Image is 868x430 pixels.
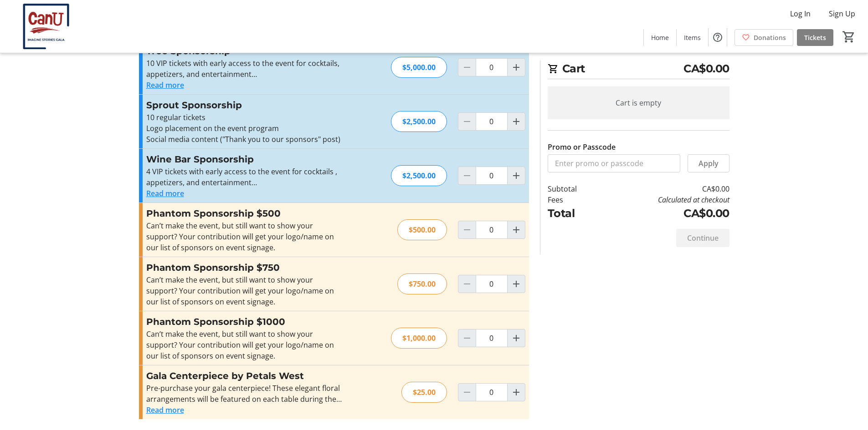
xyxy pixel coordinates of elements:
[600,205,729,222] td: CA$0.00
[508,329,525,347] button: Increment by one
[146,261,345,274] h3: Phantom Sponsorship $750
[548,194,601,205] td: Fees
[508,113,525,130] button: Increment by one
[548,205,601,222] td: Total
[783,6,818,21] button: Log In
[146,152,345,166] h3: Wine Bar Sponsorship
[476,275,508,293] input: Phantom Sponsorship $750 Quantity
[684,33,701,42] span: Items
[508,384,525,401] button: Increment by one
[476,167,508,185] input: Wine Bar Sponsorship Quantity
[476,221,508,239] input: Phantom Sponsorship $500 Quantity
[600,183,729,194] td: CA$0.00
[391,111,447,132] div: $2,500.00
[391,57,447,78] div: $5,000.00
[508,221,525,238] button: Increment by one
[391,165,447,186] div: $2,500.00
[146,80,184,91] button: Read more
[797,29,833,46] a: Tickets
[822,6,863,21] button: Sign Up
[146,58,345,80] p: 10 VIP tickets with early access to the event for cocktails, appetizers, and entertainment
[734,29,793,46] a: Donations
[146,98,345,112] h3: Sprout Sponsorship
[600,194,729,205] td: Calculated at checkout
[754,33,786,42] span: Donations
[146,134,345,145] p: Social media content ("Thank you to our sponsors" post)
[146,207,345,220] h3: Phantom Sponsorship $500
[508,59,525,76] button: Increment by one
[508,167,525,184] button: Increment by one
[146,166,345,188] p: 4 VIP tickets with early access to the event for cocktails , appetizers, and entertainment
[476,58,508,76] input: Tree Sponsorship Quantity
[146,329,345,361] div: Can’t make the event, but still want to show your support? Your contribution will get your logo/n...
[146,123,345,134] p: Logo placement on the event program
[146,315,345,329] h3: Phantom Sponsorship $1000
[146,274,345,307] div: Can’t make the event, but still want to show your support? Your contribution will get your logo/n...
[841,29,857,45] button: Cart
[548,183,601,194] td: Subtotal
[397,219,447,240] div: $500.00
[146,369,345,383] h3: Gala Centerpiece by Petals West
[688,154,729,172] button: Apply
[5,4,87,49] img: CanU Canada's Logo
[699,158,719,169] span: Apply
[391,328,447,349] div: $1,000.00
[508,275,525,293] button: Increment by one
[401,382,447,403] div: $25.00
[146,383,345,405] div: Pre-purchase your gala centerpiece! These elegant floral arrangements will be featured on each ta...
[677,29,708,46] a: Items
[476,112,508,131] input: Sprout Sponsorship Quantity
[146,405,184,415] button: Read more
[476,329,508,347] input: Phantom Sponsorship $1000 Quantity
[790,8,811,19] span: Log In
[476,383,508,401] input: Gala Centerpiece by Petals West Quantity
[651,33,669,42] span: Home
[644,29,676,46] a: Home
[146,188,184,199] button: Read more
[548,86,729,119] div: Cart is empty
[804,33,826,42] span: Tickets
[146,112,345,123] p: 10 regular tickets
[146,220,345,253] div: Can’t make the event, but still want to show your support? Your contribution will get your logo/n...
[548,142,616,152] label: Promo or Passcode
[683,61,729,77] span: CA$0.00
[548,61,729,79] h2: Cart
[397,273,447,294] div: $750.00
[709,28,727,46] button: Help
[829,8,855,19] span: Sign Up
[548,154,680,172] input: Enter promo or passcode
